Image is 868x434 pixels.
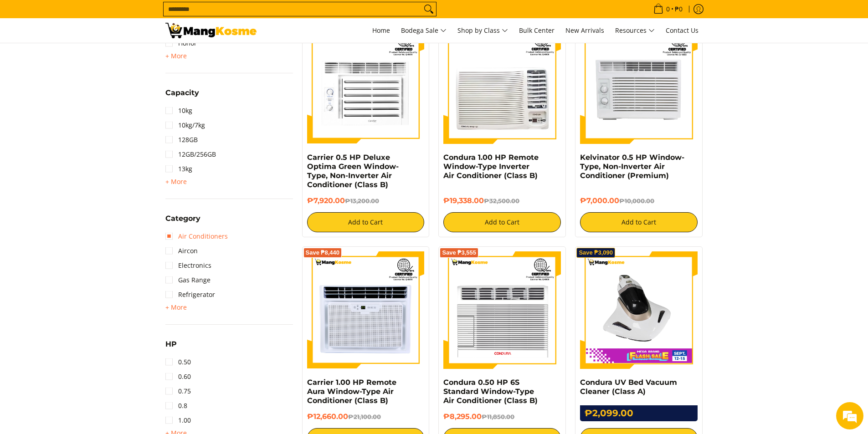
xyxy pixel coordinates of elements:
[5,249,174,281] textarea: Type your message and hit 'Enter'
[165,273,211,287] a: Gas Range
[580,26,698,144] img: Kelvinator 0.5 HP Window-Type, Non-Inverter Air Conditioner (Premium)
[443,212,561,232] button: Add to Cart
[165,23,257,38] img: All Products - Home Appliances Warehouse Sale l Mang Kosme
[165,52,187,60] span: + More
[443,153,539,180] a: Condura 1.00 HP Remote Window-Type Inverter Air Conditioner (Class B)
[165,176,187,187] summary: Open
[484,197,519,204] del: ₱32,500.00
[443,412,561,421] h6: ₱8,295.00
[165,51,187,61] summary: Open
[165,133,198,147] a: 128GB
[165,302,187,313] summary: Open
[580,196,698,205] h6: ₱7,000.00
[165,103,192,118] a: 10kg
[53,115,126,207] span: We're online!
[165,89,199,103] summary: Open
[165,341,177,348] span: HP
[47,51,153,63] div: Chat with us now
[165,178,187,185] span: + More
[266,18,703,43] nav: Main Menu
[443,26,561,144] img: Condura 1.00 HP Remote Window-Type Inverter Air Conditioner (Class B)
[307,412,425,421] h6: ₱12,660.00
[348,413,381,420] del: ₱21,100.00
[307,378,396,405] a: Carrier 1.00 HP Remote Aura Window-Type Air Conditioner (Class B)
[165,118,205,133] a: 10kg/7kg
[442,250,476,255] span: Save ₱3,555
[519,26,555,35] span: Bulk Center
[619,197,654,204] del: ₱10,000.00
[453,18,513,43] a: Shop by Class
[149,5,171,26] div: Minimize live chat window
[661,18,703,43] a: Contact Us
[165,36,197,51] a: Honor
[457,25,508,36] span: Shop by Class
[165,355,191,369] a: 0.50
[482,413,514,420] del: ₱11,850.00
[666,26,699,35] span: Contact Us
[165,258,211,273] a: Electronics
[443,196,561,205] h6: ₱19,338.00
[165,147,216,162] a: 12GB/256GB
[165,287,215,302] a: Refrigerator
[580,212,698,232] button: Add to Cart
[345,197,379,204] del: ₱13,200.00
[165,89,199,97] span: Capacity
[165,215,200,222] span: Category
[165,229,228,244] a: Air Conditioners
[165,304,187,311] span: + More
[580,378,677,396] a: Condura UV Bed Vacuum Cleaner (Class A)
[307,196,425,205] h6: ₱7,920.00
[307,251,425,369] img: Carrier 1.00 HP Remote Aura Window-Type Air Conditioner (Class B)
[611,18,659,43] a: Resources
[580,405,698,421] h6: ₱2,099.00
[165,384,191,398] a: 0.75
[565,26,604,35] span: New Arrivals
[421,2,436,16] button: Search
[307,153,399,189] a: Carrier 0.5 HP Deluxe Optima Green Window-Type, Non-Inverter Air Conditioner (Class B)
[580,153,684,180] a: Kelvinator 0.5 HP Window-Type, Non-Inverter Air Conditioner (Premium)
[165,413,191,428] a: 1.00
[165,398,187,413] a: 0.8
[580,251,698,369] img: Condura UV Bed Vacuum Cleaner (Class A)
[579,250,613,255] span: Save ₱3,090
[368,18,395,43] a: Home
[673,6,684,12] span: ₱0
[651,4,685,14] span: •
[443,251,561,369] img: condura-wrac-6s-premium-mang-kosme
[665,6,671,12] span: 0
[514,18,559,43] a: Bulk Center
[561,18,609,43] a: New Arrivals
[615,25,655,36] span: Resources
[165,244,198,258] a: Aircon
[372,26,390,35] span: Home
[443,378,538,405] a: Condura 0.50 HP 6S Standard Window-Type Air Conditioner (Class B)
[401,25,447,36] span: Bodega Sale
[165,215,200,229] summary: Open
[396,18,451,43] a: Bodega Sale
[307,212,425,232] button: Add to Cart
[165,341,177,355] summary: Open
[306,250,340,255] span: Save ₱8,440
[165,369,191,384] a: 0.60
[307,26,425,144] img: Carrier 0.5 HP Deluxe Optima Green Window-Type, Non-Inverter Air Conditioner (Class B)
[165,162,192,176] a: 13kg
